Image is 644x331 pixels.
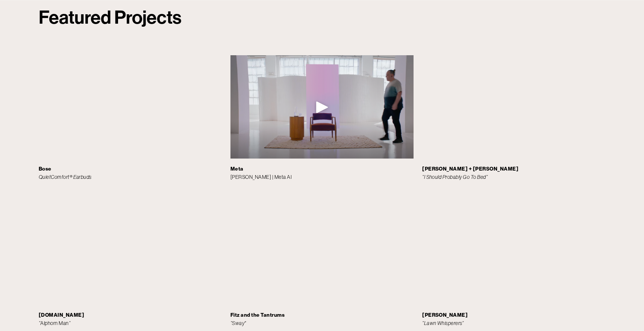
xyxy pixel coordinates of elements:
strong: Fitz and the Tantrums [230,312,285,318]
iframe: Neighbor.com | Alphorn Man [39,201,222,305]
strong: Meta [230,166,244,172]
strong: Bose [39,166,52,172]
h3: Featured Projects [39,7,605,29]
em: ”Lawn Whisperers” [422,320,464,326]
strong: [PERSON_NAME] + [PERSON_NAME] [422,166,518,172]
strong: [DOMAIN_NAME] [39,312,84,318]
em: ” [69,320,70,326]
iframe: Bose | QuietComfort Earbuds | Rule The Quiet [39,55,222,158]
iframe: Lawn Whisperers | Season 5 - Episode 2 Trailer | Fathers in Lawn [422,201,605,304]
em: ”I Should Probably Go To Bed” [422,174,488,180]
div: Play [313,98,331,116]
em: QuietComfort® Earbuds [39,174,92,180]
em: ”Sway" [230,320,246,326]
iframe: Fitz and the Tantrums - Sway (Official Music Video) [230,201,414,305]
iframe: Dan + Shay - I Should Probably Go To Bed (Official Music Video) [422,55,605,158]
strong: [PERSON_NAME] [422,312,468,318]
p: Alphorn Man [39,311,222,327]
p: [PERSON_NAME] | Meta AI [230,165,414,181]
em: ” [39,320,40,326]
